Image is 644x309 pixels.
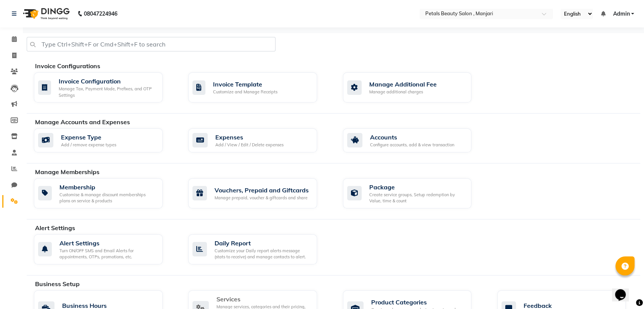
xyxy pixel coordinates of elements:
div: Package [369,183,466,192]
div: Alert Settings [59,239,157,248]
div: Manage prepaid, voucher & giftcards and share [215,195,309,201]
div: Configure accounts, add & view transaction [370,142,454,148]
div: Services [216,295,311,304]
a: PackageCreate service groups, Setup redemption by Value, time & count [343,178,486,208]
div: Invoice Configuration [59,77,157,86]
img: logo [19,3,72,24]
div: Turn ON/OFF SMS and Email Alerts for appointments, OTPs, promotions, etc. [59,248,157,260]
b: 08047224946 [84,3,117,24]
div: Product Categories [371,298,466,307]
div: Add / remove expense types [61,142,116,148]
iframe: chat widget [612,279,636,301]
a: Invoice ConfigurationManage Tax, Payment Mode, Prefixes, and OTP Settings [34,72,177,102]
div: Manage Tax, Payment Mode, Prefixes, and OTP Settings [59,86,157,98]
div: Membership [59,183,157,192]
div: Invoice Template [213,80,277,89]
a: Invoice TemplateCustomize and Manage Receipts [188,72,331,102]
div: Customize your Daily report alerts message (stats to receive) and manage contacts to alert. [215,248,311,260]
a: Manage Additional FeeManage additional charges [343,72,486,102]
div: Manage additional charges [369,89,437,95]
input: Type Ctrl+Shift+F or Cmd+Shift+F to search [27,37,276,51]
div: Daily Report [215,239,311,248]
div: Create service groups, Setup redemption by Value, time & count [369,192,466,204]
div: Accounts [370,133,454,142]
a: Vouchers, Prepaid and GiftcardsManage prepaid, voucher & giftcards and share [188,178,331,208]
div: Expense Type [61,133,116,142]
div: Expenses [215,133,284,142]
a: Expense TypeAdd / remove expense types [34,128,177,152]
div: Manage Additional Fee [369,80,437,89]
div: Customise & manage discount memberships plans on service & products [59,192,157,204]
div: Customize and Manage Receipts [213,89,277,95]
a: Alert SettingsTurn ON/OFF SMS and Email Alerts for appointments, OTPs, promotions, etc. [34,234,177,264]
span: Admin [613,10,630,18]
div: Vouchers, Prepaid and Giftcards [215,186,309,195]
a: MembershipCustomise & manage discount memberships plans on service & products [34,178,177,208]
a: Daily ReportCustomize your Daily report alerts message (stats to receive) and manage contacts to ... [188,234,331,264]
a: ExpensesAdd / View / Edit / Delete expenses [188,128,331,152]
a: AccountsConfigure accounts, add & view transaction [343,128,486,152]
div: Add / View / Edit / Delete expenses [215,142,284,148]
